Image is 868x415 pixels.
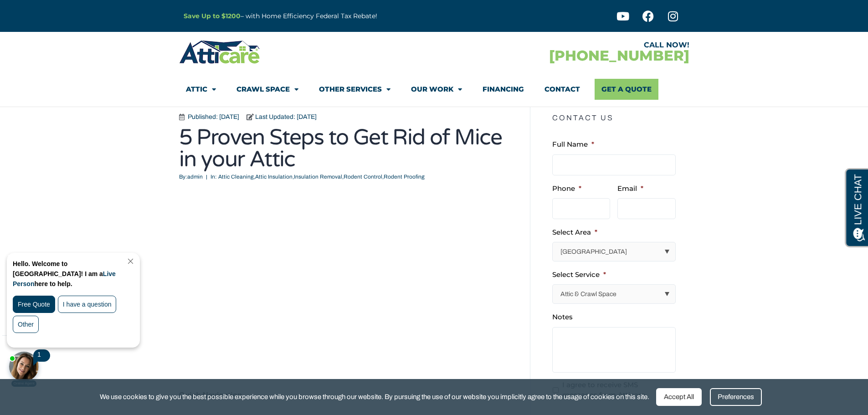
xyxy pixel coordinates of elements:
h1: 5 Proven Steps to Get Rid of Mice in your Attic [179,127,516,170]
a: Attic [186,79,216,100]
label: Email [617,184,643,193]
a: Get A Quote [595,79,658,100]
label: Select Service [552,270,606,279]
a: Rodent Control [344,174,382,180]
div: Preferences [710,388,762,406]
h5: Contact Us [552,107,683,129]
a: Insulation Removal [294,174,342,180]
a: Rodent Proofing [384,174,425,180]
a: Financing [483,79,524,100]
span: By: [179,174,187,180]
iframe: Chat Invitation [5,251,150,388]
a: Save Up to $1200 [184,12,241,20]
a: Other Services [319,79,390,100]
div: Accept All [656,388,702,406]
span: Last Updated: [DATE] [253,112,317,122]
span: admin [179,173,203,182]
span: In: [211,174,217,180]
a: Contact [544,79,580,100]
a: Crawl Space [236,79,298,100]
span: Published: [DATE] [185,112,239,122]
nav: Menu [186,79,683,100]
a: Attic Cleaning [218,174,254,180]
span: We use cookies to give you the best possible experience while you browse through our website. By ... [100,391,649,403]
div: CALL NOW! [434,41,689,49]
label: Phone [552,184,581,193]
a: Our Work [411,79,462,100]
a: Attic Insulation [255,174,293,180]
iframe: YouTube video player [179,195,516,378]
label: Notes [552,313,573,322]
span: , , , , [218,174,425,180]
label: Select Area [552,228,597,237]
span: Opens a chat window [22,7,73,19]
p: – with Home Efficiency Federal Tax Rebate! [184,11,479,21]
label: Full Name [552,140,594,149]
